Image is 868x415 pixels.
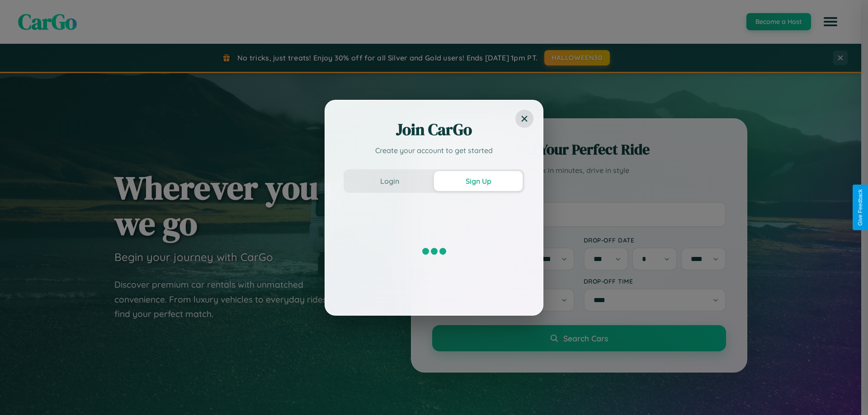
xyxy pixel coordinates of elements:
h2: Join CarGo [344,119,524,140]
p: Create your account to get started [344,145,524,156]
div: Give Feedback [857,189,863,226]
button: Login [345,171,434,191]
iframe: Intercom live chat [9,384,31,406]
button: Sign Up [434,171,523,191]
